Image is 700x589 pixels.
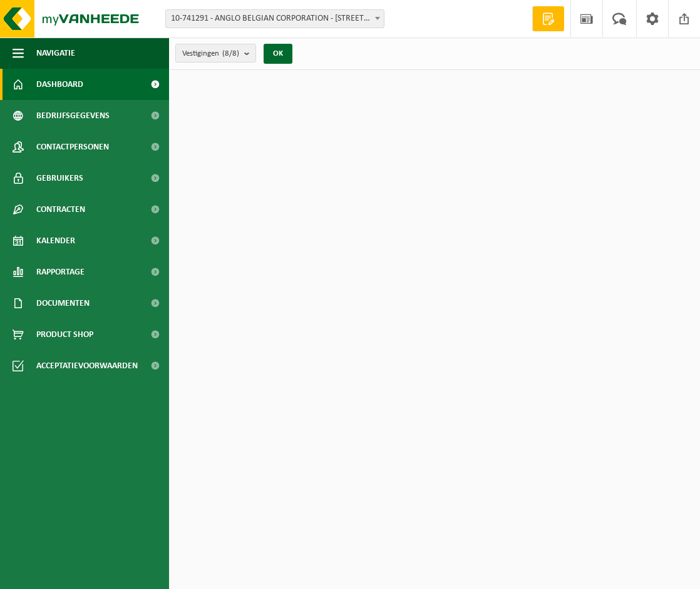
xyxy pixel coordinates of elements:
span: Documenten [36,288,90,319]
span: Rapportage [36,256,85,288]
span: Navigatie [36,38,75,69]
span: Acceptatievoorwaarden [36,350,138,381]
count: (8/8) [222,49,239,58]
span: Contracten [36,194,85,225]
span: Product Shop [36,319,93,350]
span: Bedrijfsgegevens [36,100,110,131]
span: Dashboard [36,69,83,100]
span: Contactpersonen [36,131,109,163]
span: 10-741291 - ANGLO BELGIAN CORPORATION - 9000 GENT, WIEDAUWKAAI 43 [165,9,384,28]
button: Vestigingen(8/8) [175,44,256,63]
span: Kalender [36,225,75,256]
span: Gebruikers [36,163,83,194]
button: OK [264,44,292,64]
span: 10-741291 - ANGLO BELGIAN CORPORATION - 9000 GENT, WIEDAUWKAAI 43 [166,10,384,28]
span: Vestigingen [182,44,239,63]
